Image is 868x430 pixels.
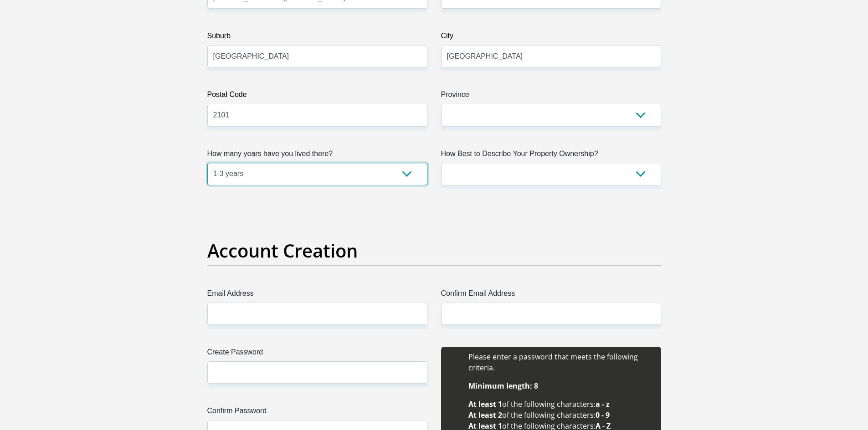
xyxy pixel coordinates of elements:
label: City [441,30,661,45]
label: How many years have you lived there? [207,148,427,163]
label: Confirm Password [207,405,427,420]
input: Suburb [207,45,427,67]
label: Email Address [207,288,427,303]
li: of the following characters: [468,399,652,410]
li: Please enter a password that meets the following criteria. [468,351,652,373]
label: Postal Code [207,89,427,104]
input: Confirm Email Address [441,303,661,325]
b: 0 - 9 [596,410,610,420]
input: Postal Code [207,104,427,126]
b: a - z [596,399,610,409]
input: Create Password [207,361,427,384]
b: Minimum length: 8 [468,381,538,391]
b: At least 2 [468,410,502,420]
input: Email Address [207,303,427,325]
h2: Account Creation [207,240,661,262]
label: Confirm Email Address [441,288,661,303]
b: At least 1 [468,399,502,409]
input: City [441,45,661,67]
li: of the following characters: [468,410,652,420]
label: Create Password [207,347,427,361]
select: Please select a value [207,163,427,185]
select: Please select a value [441,163,661,185]
label: Province [441,89,661,104]
label: Suburb [207,30,427,45]
label: How Best to Describe Your Property Ownership? [441,148,661,163]
select: Please Select a Province [441,104,661,126]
